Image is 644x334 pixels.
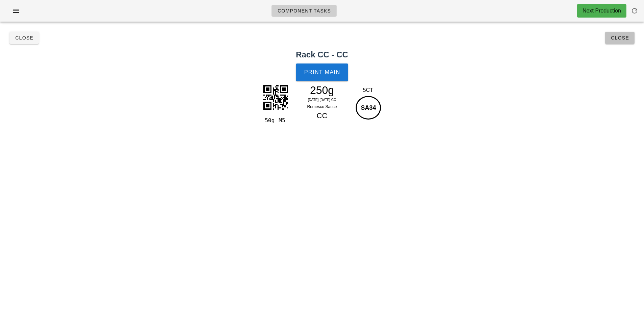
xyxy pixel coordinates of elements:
[9,32,39,44] button: Close
[605,32,635,44] button: Close
[293,85,352,95] div: 250g
[356,96,381,120] div: SA34
[15,35,33,41] span: Close
[262,116,276,125] div: 50g
[293,103,352,110] div: Romesco Sauce
[277,8,331,14] span: Component Tasks
[296,63,348,81] button: Print Main
[259,80,292,114] img: MEGkq8xtYKBUHLlDzaQfI2pFb4BulBjLx5okCwAAAAASUVORK5CYII=
[4,49,640,61] h2: Rack CC - CC
[582,7,621,15] div: Next Production
[611,35,629,41] span: Close
[354,86,382,94] div: 5CT
[308,98,336,102] span: [DATE]-[DATE] CC
[317,111,328,120] span: CC
[304,69,340,75] span: Print Main
[276,116,290,125] div: M5
[271,5,337,17] a: Component Tasks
